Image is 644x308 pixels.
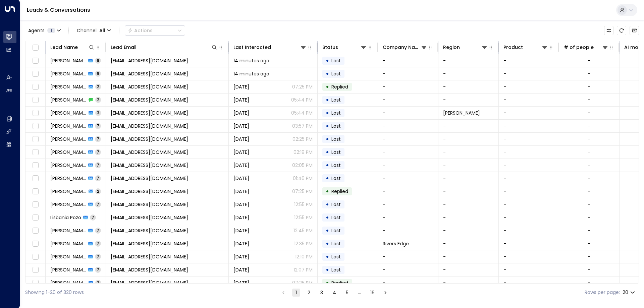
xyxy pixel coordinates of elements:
[378,198,438,211] td: -
[326,212,329,223] div: •
[326,81,329,93] div: •
[31,240,40,248] span: Toggle select row
[50,43,78,51] div: Lead Name
[31,148,40,157] span: Toggle select row
[95,241,101,246] span: 7
[293,266,313,273] p: 12:07 PM
[588,162,591,169] div: -
[588,110,591,116] div: -
[503,43,548,51] div: Product
[50,266,86,273] span: Angelina Bothwell
[95,188,101,194] span: 2
[331,83,348,90] span: Replied
[343,289,351,297] button: Go to page 5
[50,253,86,260] span: Harold Jackson
[279,288,390,297] nav: pagination navigation
[25,289,84,296] div: Showing 1-20 of 320 rows
[378,159,438,172] td: -
[111,136,188,142] span: atruth85@yahoo.com
[588,175,591,182] div: -
[588,70,591,77] div: -
[95,267,101,272] span: 7
[378,185,438,198] td: -
[378,94,438,106] td: -
[356,289,364,297] div: …
[499,211,559,224] td: -
[233,149,249,156] span: Yesterday
[233,136,249,142] span: Yesterday
[111,280,188,286] span: yg6jc8zyc7@privaterelay.appleid.com
[111,201,188,208] span: aluther958@gmail.com
[292,280,313,286] p: 07:25 PM
[31,279,40,287] span: Toggle select row
[233,43,271,51] div: Last Interacted
[331,201,341,208] span: Lost
[31,161,40,170] span: Toggle select row
[383,240,409,247] span: Rivers Edge
[378,133,438,145] td: -
[293,175,313,182] p: 01:46 PM
[326,238,329,249] div: •
[378,276,438,289] td: -
[95,84,101,89] span: 2
[111,43,218,51] div: Lead Email
[50,175,86,182] span: Jennifer Holloway
[31,70,40,78] span: Toggle select row
[326,94,329,106] div: •
[588,227,591,234] div: -
[31,83,40,91] span: Toggle select row
[326,146,329,158] div: •
[31,96,40,104] span: Toggle select row
[111,83,188,90] span: leejohnny396@gmail.com
[292,136,313,142] p: 02:25 PM
[588,123,591,129] div: -
[378,146,438,159] td: -
[233,83,249,90] span: Aug 18, 2025
[99,28,105,33] span: All
[326,225,329,236] div: •
[31,44,40,52] span: Toggle select all
[95,162,101,168] span: 7
[233,280,249,286] span: Aug 18, 2025
[27,6,90,14] a: Leads & Conversations
[499,250,559,263] td: -
[233,43,307,51] div: Last Interacted
[295,253,313,260] p: 12:10 PM
[438,198,499,211] td: -
[331,136,341,142] span: Lost
[381,289,389,297] button: Go to next page
[74,26,114,35] span: Channel:
[95,201,101,207] span: 7
[326,120,329,132] div: •
[499,54,559,67] td: -
[499,67,559,80] td: -
[95,254,101,259] span: 7
[50,240,86,247] span: Angela Webb
[588,240,591,247] div: -
[293,227,313,234] p: 12:45 PM
[378,263,438,276] td: -
[331,70,341,77] span: Lost
[111,227,188,234] span: lynnsayparmentier@gmail.com
[50,70,86,77] span: Johnny Lee
[111,253,188,260] span: hjackson67@live.com
[438,80,499,93] td: -
[438,211,499,224] td: -
[95,110,101,116] span: 3
[588,280,591,286] div: -
[28,28,45,33] span: Agents
[331,175,341,182] span: Lost
[95,97,101,103] span: 2
[95,175,101,181] span: 7
[438,159,499,172] td: -
[438,133,499,145] td: -
[47,28,55,33] span: 1
[292,83,313,90] p: 07:25 PM
[326,133,329,145] div: •
[292,289,300,297] button: page 1
[111,70,188,77] span: leejohnny396@gmail.com
[74,26,114,35] button: Channel:All
[293,149,313,156] p: 02:19 PM
[95,228,101,233] span: 7
[326,173,329,184] div: •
